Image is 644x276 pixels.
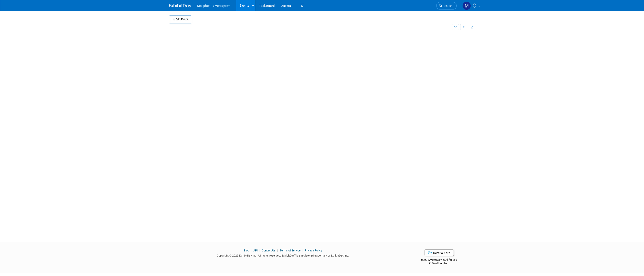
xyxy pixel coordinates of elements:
[403,262,475,265] div: $150 off for them.
[436,2,457,10] a: Search
[169,253,397,258] div: Copyright © 2025 ExhibitDay, Inc. All rights reserved. ExhibitDay is a registered trademark of Ex...
[258,249,261,252] span: |
[250,249,253,252] span: |
[425,249,454,256] a: Refer & Earn
[262,249,276,252] a: Contact Us
[169,15,191,23] button: Add Event
[301,249,304,252] span: |
[280,249,301,252] a: Terms of Service
[442,4,452,8] span: Search
[305,249,322,252] a: Privacy Policy
[169,4,191,8] img: ExhibitDay
[253,249,258,252] a: API
[294,253,296,256] sup: ®
[462,2,471,10] img: Megan Gorostiza
[276,249,279,252] span: |
[403,255,475,265] div: $500 Amazon gift card for you,
[244,249,249,252] a: Blog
